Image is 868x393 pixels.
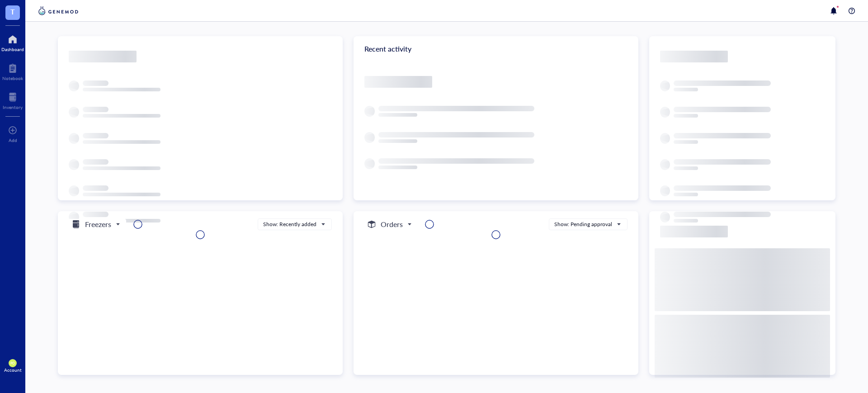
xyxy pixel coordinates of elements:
[381,219,403,230] h5: Orders
[10,6,15,17] span: T
[10,361,15,365] span: PO
[4,367,22,373] div: Account
[1,32,24,52] a: Dashboard
[2,76,23,81] div: Notebook
[1,47,24,52] div: Dashboard
[3,90,23,110] a: Inventory
[263,220,316,228] div: Show: Recently added
[354,36,638,62] div: Recent activity
[554,220,612,228] div: Show: Pending approval
[9,137,17,143] div: Add
[36,5,80,16] img: genemod-logo
[85,219,111,230] h5: Freezers
[3,104,23,110] div: Inventory
[2,61,23,81] a: Notebook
